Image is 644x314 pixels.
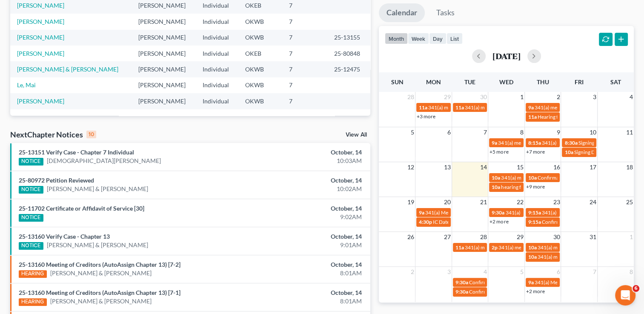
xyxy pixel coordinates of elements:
[447,127,452,137] span: 6
[132,46,196,61] td: [PERSON_NAME]
[19,289,180,296] a: 25-13160 Meeting of Creditors (AutoAssign Chapter 13) [7-1]
[492,174,500,181] span: 10a
[410,127,415,137] span: 5
[575,78,584,86] span: Fri
[406,232,415,242] span: 26
[327,30,370,46] td: 25-13155
[253,157,362,165] div: 10:03AM
[406,197,415,207] span: 19
[535,279,617,285] span: 341(a) Meeting for [PERSON_NAME]
[19,148,134,156] a: 25-13151 Verify Case - Chapter 7 Individual
[528,174,537,181] span: 10a
[253,176,362,185] div: October, 14
[498,244,581,251] span: 341(a) meeting for [PERSON_NAME]
[443,162,452,172] span: 13
[238,14,283,29] td: OKWB
[469,279,611,285] span: Confirmation hearing for [PERSON_NAME] & [PERSON_NAME]
[50,269,152,277] a: [PERSON_NAME] & [PERSON_NAME]
[589,162,597,172] span: 17
[196,77,238,93] td: Individual
[492,184,500,190] span: 10a
[479,232,488,242] span: 28
[253,185,362,193] div: 10:02AM
[433,219,498,225] span: IC Date for [PERSON_NAME]
[10,129,96,140] div: NextChapter Notices
[542,209,624,216] span: 341(a) meeting for [PERSON_NAME]
[253,269,362,277] div: 8:01AM
[253,297,362,305] div: 8:01AM
[282,77,327,93] td: 7
[196,30,238,46] td: Individual
[629,92,634,102] span: 4
[391,78,404,86] span: Sun
[519,267,524,277] span: 5
[17,66,118,73] a: [PERSON_NAME] & [PERSON_NAME]
[629,267,634,277] span: 8
[406,92,415,102] span: 28
[132,30,196,46] td: [PERSON_NAME]
[592,92,597,102] span: 3
[589,127,597,137] span: 10
[519,127,524,137] span: 8
[528,279,534,285] span: 9a
[17,81,36,88] a: Le, Mai
[483,267,488,277] span: 4
[419,104,427,111] span: 11a
[552,162,561,172] span: 16
[253,288,362,297] div: October, 14
[501,174,583,181] span: 341(a) meeting for [PERSON_NAME]
[327,46,370,61] td: 25-80848
[499,78,513,86] span: Wed
[526,288,545,294] a: +2 more
[447,267,452,277] span: 3
[346,132,367,138] a: View All
[19,233,110,240] a: 25-13160 Verify Case - Chapter 13
[528,219,541,225] span: 9:15a
[564,149,573,155] span: 10a
[253,232,362,241] div: October, 14
[327,61,370,77] td: 25-12475
[429,33,447,44] button: day
[19,242,43,250] div: NOTICE
[17,18,64,25] a: [PERSON_NAME]
[406,162,415,172] span: 12
[17,34,64,41] a: [PERSON_NAME]
[19,214,43,222] div: NOTICE
[426,78,441,86] span: Mon
[429,3,462,22] a: Tasks
[633,285,639,292] span: 6
[86,131,96,138] div: 10
[455,244,464,251] span: 11a
[555,127,561,137] span: 9
[592,267,597,277] span: 7
[379,3,425,22] a: Calendar
[455,288,468,295] span: 9:30a
[282,93,327,109] td: 7
[505,209,587,216] span: 341(a) meeting for [PERSON_NAME]
[19,298,47,306] div: HEARING
[196,61,238,77] td: Individual
[542,219,638,225] span: Confirmation hearing for [PERSON_NAME]
[19,205,144,212] a: 25-11702 Certificate or Affidavit of Service [30]
[489,218,508,225] a: +2 more
[410,267,415,277] span: 2
[196,14,238,29] td: Individual
[526,183,545,190] a: +9 more
[238,46,283,61] td: OKEB
[443,92,452,102] span: 29
[132,77,196,93] td: [PERSON_NAME]
[465,244,592,251] span: 341(a) meeting for [PERSON_NAME] & [PERSON_NAME]
[552,232,561,242] span: 30
[615,285,635,305] iframe: Intercom live chat
[501,184,567,190] span: hearing for [PERSON_NAME]
[238,61,283,77] td: OKWB
[17,97,64,105] a: [PERSON_NAME]
[528,244,537,251] span: 10a
[19,261,180,268] a: 25-13160 Meeting of Creditors (AutoAssign Chapter 13) [7-2]
[253,241,362,249] div: 9:01AM
[528,209,541,216] span: 9:15a
[50,297,152,305] a: [PERSON_NAME] & [PERSON_NAME]
[19,158,43,166] div: NOTICE
[464,78,475,86] span: Tue
[385,33,408,44] button: month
